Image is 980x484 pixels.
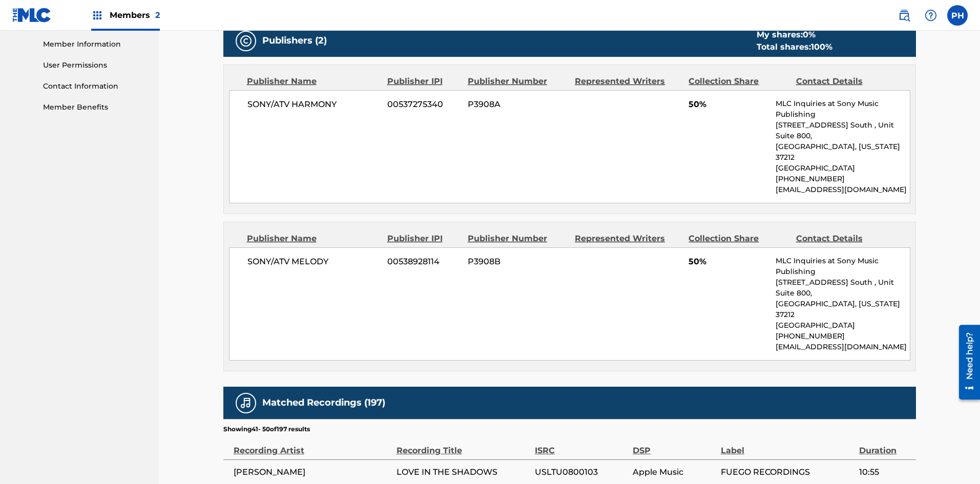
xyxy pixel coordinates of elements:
div: Publisher Number [468,233,567,245]
h5: Publishers (2) [262,35,327,47]
span: SONY/ATV HARMONY [247,98,380,111]
div: My shares: [757,29,832,41]
span: 0 % [803,30,816,39]
div: Collection Share [689,233,788,245]
p: MLC Inquiries at Sony Music Publishing [776,98,909,120]
a: Public Search [894,5,914,26]
a: Member Information [43,39,147,50]
div: Total shares: [757,41,832,53]
div: ISRC [535,434,628,457]
a: User Permissions [43,60,147,71]
p: [STREET_ADDRESS] South , Unit Suite 800, [776,120,909,141]
div: Recording Title [397,434,530,457]
div: Publisher Number [468,75,567,88]
span: P3908A [468,98,567,111]
span: SONY/ATV MELODY [247,256,380,268]
img: Publishers [240,35,252,47]
div: Represented Writers [575,75,681,88]
div: Publisher Name [247,233,380,245]
img: Matched Recordings [240,397,252,409]
p: [GEOGRAPHIC_DATA] [776,320,909,331]
p: [GEOGRAPHIC_DATA], [US_STATE] 37212 [776,299,909,320]
p: [STREET_ADDRESS] South , Unit Suite 800, [776,277,909,299]
span: Apple Music [633,466,715,478]
p: [PHONE_NUMBER] [776,331,909,342]
div: Label [721,434,854,457]
div: Contact Details [796,233,895,245]
img: search [898,9,910,22]
span: 2 [155,10,160,20]
span: 00538928114 [387,256,460,268]
div: Publisher Name [247,75,380,88]
div: Contact Details [796,75,895,88]
span: LOVE IN THE SHADOWS [397,466,530,478]
span: 50% [689,98,768,111]
span: 00537275340 [387,98,460,111]
img: MLC Logo [12,8,52,23]
a: Contact Information [43,81,147,92]
span: P3908B [468,256,567,268]
span: Members [110,9,160,21]
div: Publisher IPI [387,233,460,245]
span: [PERSON_NAME] [234,466,391,478]
img: Top Rightsholders [91,9,103,22]
span: 10:55 [859,466,910,478]
span: USLTU0800103 [535,466,628,478]
span: FUEGO RECORDINGS [721,466,854,478]
span: 100 % [811,42,832,52]
div: Recording Artist [234,434,391,457]
h5: Matched Recordings (197) [262,397,385,409]
p: [GEOGRAPHIC_DATA] [776,163,909,174]
div: User Menu [947,5,968,26]
div: Collection Share [689,75,788,88]
div: Publisher IPI [387,75,460,88]
div: DSP [633,434,715,457]
img: help [925,9,937,22]
div: Represented Writers [575,233,681,245]
p: [GEOGRAPHIC_DATA], [US_STATE] 37212 [776,141,909,163]
iframe: Resource Center [951,321,980,404]
p: [EMAIL_ADDRESS][DOMAIN_NAME] [776,184,909,195]
div: Duration [859,434,910,457]
p: Showing 41 - 50 of 197 results [223,425,310,434]
p: MLC Inquiries at Sony Music Publishing [776,256,909,277]
p: [PHONE_NUMBER] [776,174,909,184]
span: 50% [689,256,768,268]
p: [EMAIL_ADDRESS][DOMAIN_NAME] [776,342,909,352]
a: Member Benefits [43,102,147,113]
div: Help [921,5,941,26]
